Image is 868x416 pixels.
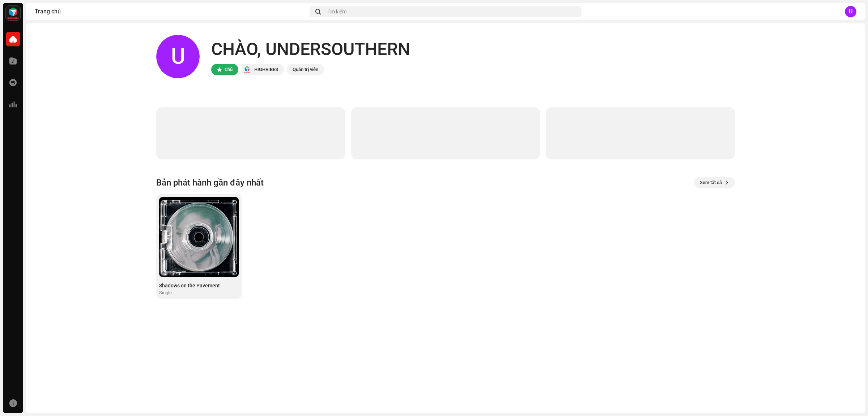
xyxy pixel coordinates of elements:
span: Tìm kiếm [327,9,346,14]
div: Chủ [225,65,233,74]
div: CHÀO, UNDERSOUTHERN [211,38,410,61]
div: Single [159,290,172,296]
img: feab3aad-9b62-475c-8caf-26f15a9573ee [6,6,20,20]
div: Quản trị viên [293,65,318,74]
h3: Bản phát hành gần đây nhất [156,177,264,188]
div: U [845,6,856,17]
button: Xem tất cả [694,177,735,188]
div: U [156,35,200,78]
img: feab3aad-9b62-475c-8caf-26f15a9573ee [243,65,251,74]
img: bd46d8ef-0d02-436f-ab01-1043b58d3d4d [159,197,239,277]
div: HIGHVIBES [254,65,278,74]
span: Xem tất cả [700,175,722,190]
div: Shadows on the Pavement [159,283,239,288]
div: Trang chủ [35,9,307,14]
